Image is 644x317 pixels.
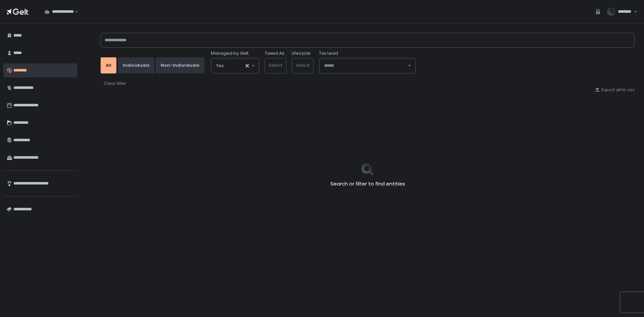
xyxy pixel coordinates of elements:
div: Search for option [211,58,259,73]
span: Managed by Gelt [211,50,249,56]
input: Search for option [324,62,407,69]
div: Non-Individuals [161,62,199,68]
div: Individuals [123,62,149,68]
div: All [106,62,111,68]
button: Clear Selected [246,64,249,67]
label: Lifecycle [292,50,311,56]
input: Search for option [224,62,245,69]
button: Clear filter [103,80,126,87]
h2: Search or filter to find entities [330,180,405,188]
span: Yes [216,62,224,69]
div: Search for option [40,5,78,19]
button: All [101,57,116,73]
button: Individuals [118,57,154,73]
span: Select [296,62,310,68]
div: Search for option [319,58,415,73]
button: Export all to csv [595,87,635,93]
span: Select [269,62,282,68]
span: Tax Lead [319,50,338,56]
label: Taxed As [265,50,284,56]
button: Non-Individuals [156,57,204,73]
div: Clear filter [104,81,126,87]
